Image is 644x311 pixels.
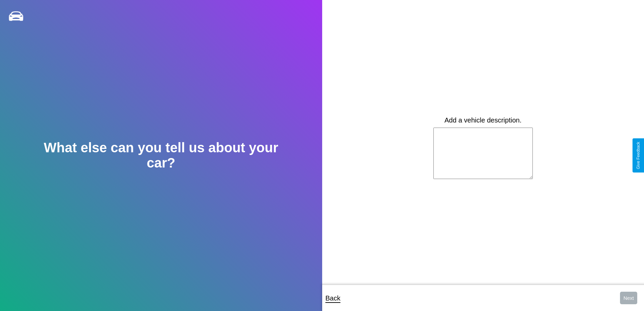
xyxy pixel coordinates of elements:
label: Add a vehicle description. [445,116,522,124]
p: Back [326,292,340,304]
button: Next [620,292,637,304]
h2: What else can you tell us about your car? [32,140,290,171]
div: Give Feedback [636,142,641,169]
